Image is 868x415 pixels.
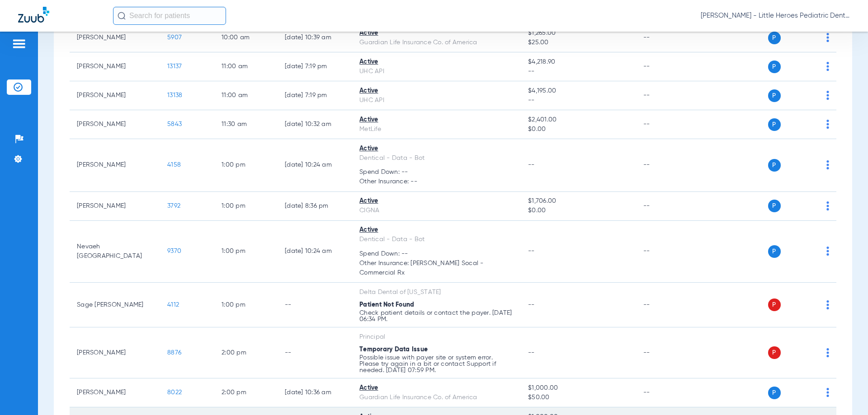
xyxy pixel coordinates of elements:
[528,125,628,134] span: $0.00
[826,348,829,357] img: group-dot-blue.svg
[70,81,160,110] td: [PERSON_NAME]
[278,283,352,327] td: --
[359,225,514,235] div: Active
[528,96,628,105] span: --
[118,12,126,20] img: Search Icon
[528,196,628,206] span: $1,706.00
[359,168,514,177] span: Spend Down: --
[214,192,278,221] td: 1:00 PM
[768,159,781,172] span: P
[278,23,352,52] td: [DATE] 10:39 AM
[167,389,182,396] span: 8022
[528,115,628,125] span: $2,401.00
[359,144,514,154] div: Active
[167,248,181,254] span: 9370
[167,121,182,127] span: 5843
[636,23,697,52] td: --
[636,139,697,192] td: --
[214,139,278,192] td: 1:00 PM
[823,372,868,415] iframe: Chat Widget
[768,346,781,359] span: P
[278,221,352,283] td: [DATE] 10:24 AM
[214,81,278,110] td: 11:00 AM
[278,110,352,139] td: [DATE] 10:32 AM
[214,110,278,139] td: 11:30 AM
[12,38,26,49] img: hamburger-icon
[278,192,352,221] td: [DATE] 8:36 PM
[636,221,697,283] td: --
[359,86,514,96] div: Active
[359,67,514,76] div: UHC API
[278,378,352,407] td: [DATE] 10:36 AM
[359,302,414,308] span: Patient Not Found
[636,192,697,221] td: --
[359,154,514,163] div: Dentical - Data - Bot
[70,378,160,407] td: [PERSON_NAME]
[528,248,535,254] span: --
[359,393,514,402] div: Guardian Life Insurance Co. of America
[70,110,160,139] td: [PERSON_NAME]
[528,67,628,76] span: --
[768,245,781,258] span: P
[359,259,514,278] span: Other Insurance: [PERSON_NAME] Socal - Commercial Rx
[70,221,160,283] td: Nevaeh [GEOGRAPHIC_DATA]
[528,393,628,402] span: $50.00
[528,206,628,215] span: $0.00
[826,62,829,71] img: group-dot-blue.svg
[359,57,514,67] div: Active
[278,81,352,110] td: [DATE] 7:19 PM
[528,86,628,96] span: $4,195.00
[214,221,278,283] td: 1:00 PM
[359,177,514,187] span: Other Insurance: --
[214,378,278,407] td: 2:00 PM
[768,200,781,212] span: P
[826,300,829,309] img: group-dot-blue.svg
[359,38,514,47] div: Guardian Life Insurance Co. of America
[278,52,352,81] td: [DATE] 7:19 PM
[167,302,179,308] span: 4112
[167,162,181,168] span: 4158
[70,139,160,192] td: [PERSON_NAME]
[826,201,829,210] img: group-dot-blue.svg
[70,192,160,221] td: [PERSON_NAME]
[359,115,514,125] div: Active
[768,118,781,131] span: P
[636,378,697,407] td: --
[826,247,829,256] img: group-dot-blue.svg
[528,28,628,38] span: $1,265.00
[167,34,182,41] span: 5907
[768,387,781,399] span: P
[636,110,697,139] td: --
[528,350,535,356] span: --
[826,33,829,42] img: group-dot-blue.svg
[214,23,278,52] td: 10:00 AM
[528,383,628,393] span: $1,000.00
[70,23,160,52] td: [PERSON_NAME]
[528,162,535,168] span: --
[167,203,180,209] span: 3792
[826,160,829,169] img: group-dot-blue.svg
[359,332,514,342] div: Principal
[636,327,697,378] td: --
[636,283,697,327] td: --
[636,81,697,110] td: --
[359,288,514,297] div: Delta Dental of [US_STATE]
[214,327,278,378] td: 2:00 PM
[528,57,628,67] span: $4,218.90
[359,196,514,206] div: Active
[826,91,829,100] img: group-dot-blue.svg
[278,139,352,192] td: [DATE] 10:24 AM
[359,383,514,393] div: Active
[359,96,514,105] div: UHC API
[70,52,160,81] td: [PERSON_NAME]
[359,249,514,259] span: Spend Down: --
[768,61,781,73] span: P
[167,92,182,98] span: 13138
[768,298,781,311] span: P
[359,235,514,244] div: Dentical - Data - Bot
[768,89,781,102] span: P
[359,346,428,353] span: Temporary Data Issue
[70,283,160,327] td: Sage [PERSON_NAME]
[214,52,278,81] td: 11:00 AM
